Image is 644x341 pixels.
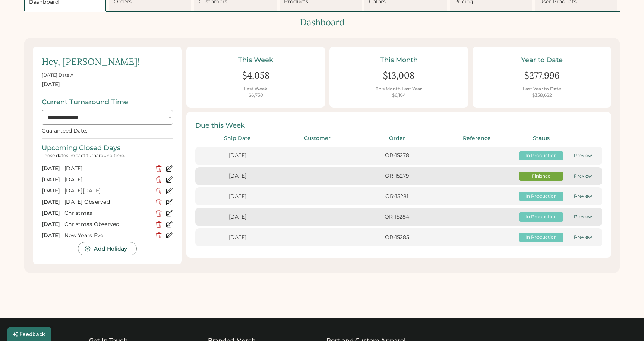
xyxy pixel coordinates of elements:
div: $358,622 [532,92,552,99]
div: OR-15284 [359,213,435,221]
div: This Week [195,55,316,65]
div: These dates impact turnaround time. [42,153,173,159]
div: [DATE] Observed [64,198,151,206]
div: [DATE] [200,234,275,241]
div: OR-15278 [359,152,435,159]
div: $4,058 [242,69,269,82]
div: [DATE] [200,213,275,221]
div: Hey, [PERSON_NAME]! [42,55,140,68]
div: New Years Eve [64,232,151,239]
div: In Production [519,153,563,159]
div: OR-15279 [359,172,435,180]
div: [DATE] [42,176,60,184]
div: [DATE] [42,165,60,172]
div: Last Week [244,86,267,92]
div: This Month [338,55,459,65]
div: [DATE] [200,172,275,180]
div: Christmas Observed [64,221,151,228]
div: Order [359,135,435,142]
div: Customer [280,135,355,142]
button: Add Holiday [78,242,136,255]
div: Status [519,135,563,142]
div: [DATE] [42,221,60,228]
div: Christmas [64,210,151,217]
div: Preview [568,234,598,240]
div: Finished [519,173,563,179]
div: Preview [568,173,598,179]
div: Ship Date [200,135,275,142]
div: $277,996 [524,69,560,82]
div: [DATE] [42,198,60,206]
div: In Production [519,234,563,240]
div: In Production [519,193,563,200]
div: [DATE] [200,193,275,200]
div: Due this Week [195,121,602,130]
div: [DATE] [42,81,60,88]
div: $6,750 [249,92,263,99]
div: Dashboard [24,16,620,29]
div: Year to Date [482,55,602,65]
div: This Month Last Year [376,86,422,92]
div: [DATE][DATE] [64,187,151,195]
div: [DATE] [42,187,60,195]
div: Current Turnaround Time [42,98,128,107]
div: In Production [519,214,563,220]
div: Reference [439,135,514,142]
div: [DATE] [64,176,151,184]
div: Preview [568,153,598,159]
div: Last Year to Date [523,86,561,92]
div: [DATE] [42,232,60,239]
div: OR-15281 [359,193,435,200]
div: $13,008 [383,69,414,82]
div: Guaranteed Date: [42,128,87,134]
div: Upcoming Closed Days [42,143,120,153]
div: [DATE] [42,210,60,217]
div: [DATE] [64,165,151,172]
div: [DATE] [200,152,275,159]
div: $6,104 [392,92,406,99]
div: Preview [568,214,598,220]
div: Preview [568,193,598,200]
div: OR-15285 [359,234,435,241]
div: [DATE] Date // [42,72,73,79]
